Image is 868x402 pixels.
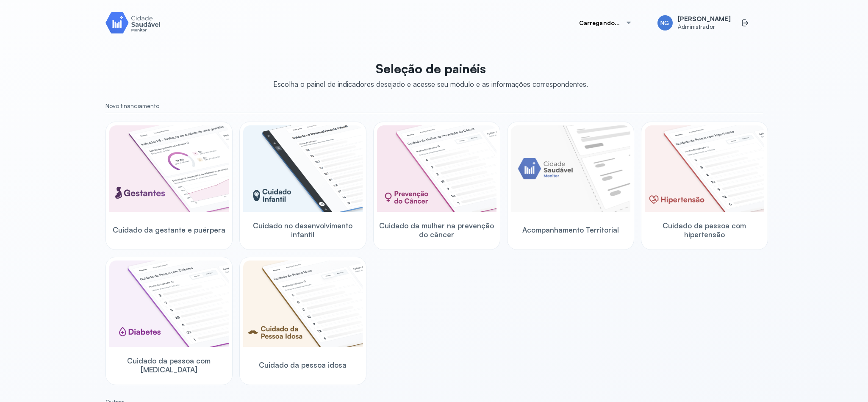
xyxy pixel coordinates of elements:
span: Cuidado no desenvolvimento infantil [243,221,363,239]
span: Cuidado da mulher na prevenção do câncer [377,221,496,239]
img: Logotipo do produto Monitor [105,11,161,35]
img: hypertension.png [645,125,764,212]
img: child-development.png [243,125,363,212]
span: Cuidado da gestante e puérpera [113,225,225,234]
img: placeholder-module-ilustration.png [511,125,630,212]
small: Novo financiamento [105,103,763,110]
span: [PERSON_NAME] [678,15,731,23]
span: Acompanhamento Territorial [522,225,619,234]
span: NG [660,19,669,27]
span: Cuidado da pessoa idosa [259,360,347,369]
span: Cuidado da pessoa com hipertensão [645,221,764,239]
button: Carregando... [569,14,642,31]
img: elderly.png [243,261,363,347]
img: diabetics.png [109,261,229,347]
p: Seleção de painéis [273,61,588,76]
span: Cuidado da pessoa com [MEDICAL_DATA] [109,356,229,374]
div: Escolha o painel de indicadores desejado e acesse seu módulo e as informações correspondentes. [273,80,588,89]
img: pregnants.png [109,125,229,212]
span: Administrador [678,23,731,30]
img: woman-cancer-prevention-care.png [377,125,496,212]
